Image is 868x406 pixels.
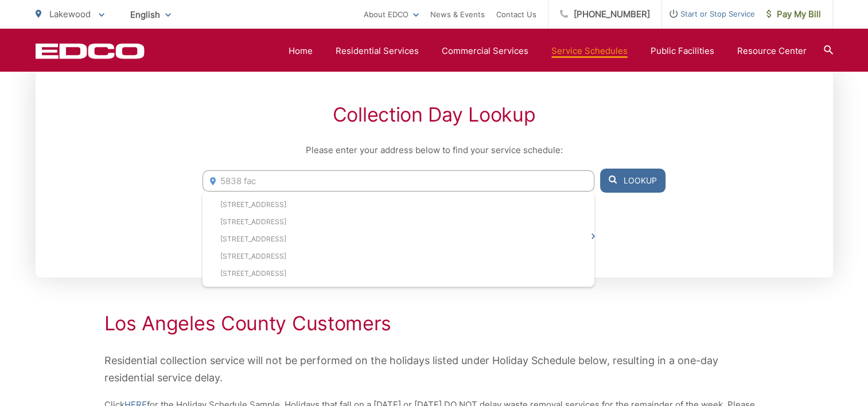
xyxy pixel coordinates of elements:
[203,213,594,231] li: [STREET_ADDRESS]
[766,7,821,21] span: Pay My Bill
[336,44,419,58] a: Residential Services
[289,44,313,58] a: Home
[737,44,807,58] a: Resource Center
[496,7,536,21] a: Contact Us
[203,231,594,248] li: [STREET_ADDRESS]
[49,9,91,19] span: Lakewood
[442,44,528,58] a: Commercial Services
[203,196,594,213] li: [STREET_ADDRESS]
[203,170,594,192] input: Enter Address
[203,143,665,157] p: Please enter your address below to find your service schedule:
[651,44,714,58] a: Public Facilities
[104,352,764,387] p: Residential collection service will not be performed on the holidays listed under Holiday Schedul...
[104,312,764,335] h2: Los Angeles County Customers
[600,169,665,193] button: Lookup
[36,43,145,59] a: EDCD logo. Return to the homepage.
[551,44,628,58] a: Service Schedules
[430,7,485,21] a: News & Events
[203,248,594,265] li: [STREET_ADDRESS]
[364,7,419,21] a: About EDCO
[203,103,665,126] h2: Collection Day Lookup
[203,265,594,282] li: [STREET_ADDRESS]
[122,5,180,25] span: English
